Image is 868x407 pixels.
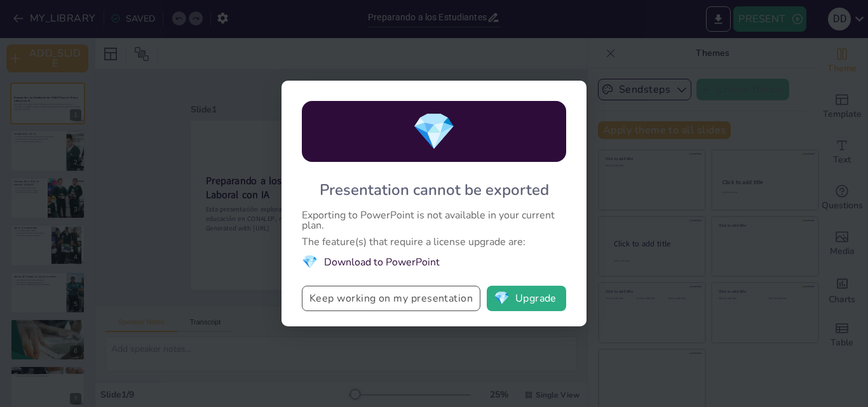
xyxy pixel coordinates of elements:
button: diamondUpgrade [487,286,566,311]
button: Keep working on my presentation [302,286,480,311]
span: diamond [494,292,510,305]
li: Download to PowerPoint [302,253,566,270]
span: diamond [302,253,318,270]
div: Presentation cannot be exported [320,180,549,200]
span: diamond [412,107,456,156]
div: The feature(s) that require a license upgrade are: [302,237,566,247]
div: Exporting to PowerPoint is not available in your current plan. [302,210,566,230]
